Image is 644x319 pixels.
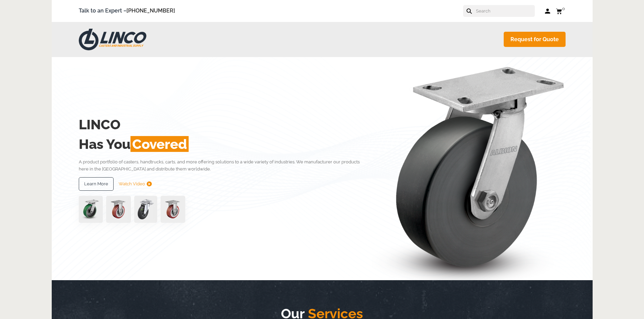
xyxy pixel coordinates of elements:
img: LINCO CASTERS & INDUSTRIAL SUPPLY [79,29,146,50]
img: subtract.png [147,181,152,186]
img: linco_caster [372,57,566,280]
span: 0 [562,6,565,11]
h2: LINCO [79,115,370,134]
img: capture-59611-removebg-preview-1.png [161,196,185,223]
a: Learn More [79,177,114,191]
a: 0 [556,7,566,15]
img: lvwpp200rst849959jpg-30522-removebg-preview-1.png [134,196,157,223]
img: pn3orx8a-94725-1-1-.png [79,196,103,223]
h2: Has You [79,134,370,154]
a: Watch Video [119,177,152,191]
input: Search [475,5,535,17]
a: [PHONE_NUMBER] [126,7,175,14]
span: Covered [130,136,189,152]
span: Talk to an Expert – [79,6,175,16]
img: capture-59611-removebg-preview-1.png [106,196,131,223]
a: Request for Quote [504,32,566,47]
a: Log in [545,8,551,15]
p: A product portfolio of casters, handtrucks, carts, and more offering solutions to a wide variety ... [79,158,370,173]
